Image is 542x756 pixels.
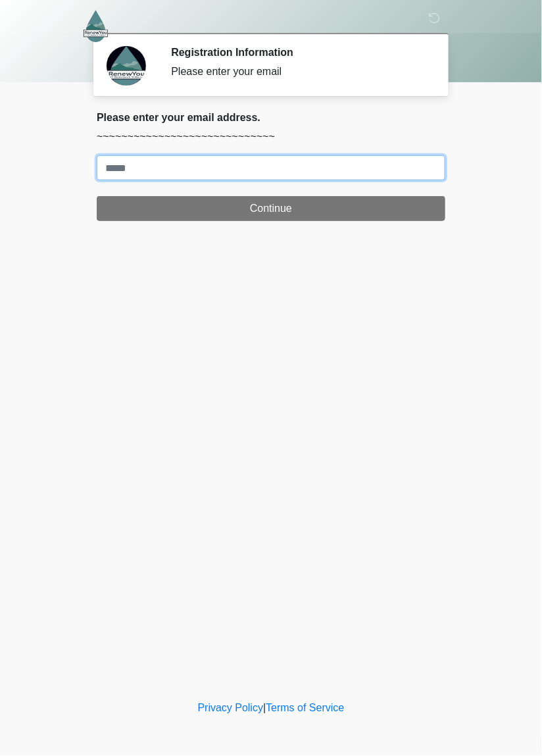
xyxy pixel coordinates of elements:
img: RenewYou IV Hydration and Wellness Logo [84,10,108,42]
button: Continue [97,196,445,221]
h2: Registration Information [171,46,426,59]
h2: Please enter your email address. [97,111,445,124]
a: Terms of Service [266,703,344,714]
div: Please enter your email [171,64,426,80]
img: Agent Avatar [107,46,146,86]
a: | [263,703,266,714]
a: Privacy Policy [198,703,264,714]
p: ~~~~~~~~~~~~~~~~~~~~~~~~~~~~~ [97,129,445,145]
